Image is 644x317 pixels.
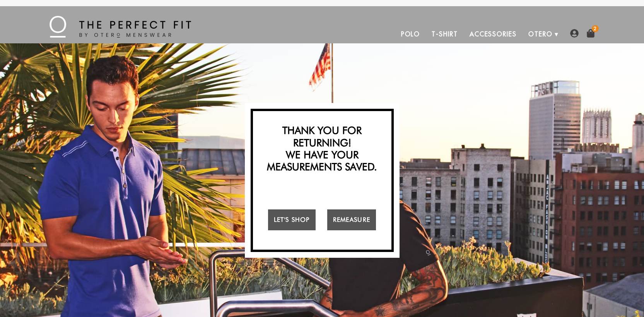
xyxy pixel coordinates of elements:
[268,209,316,230] a: Let's Shop
[570,29,579,38] img: user-account-icon.png
[523,25,559,43] a: Otero
[395,25,426,43] a: Polo
[586,29,595,38] img: shopping-bag-icon.png
[426,25,463,43] a: T-Shirt
[592,25,599,32] span: 2
[586,29,595,38] a: 2
[327,209,376,230] a: Remeasure
[464,25,523,43] a: Accessories
[257,124,388,173] h2: Thank you for returning! We have your measurements saved.
[50,16,191,38] img: The Perfect Fit - by Otero Menswear - Logo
